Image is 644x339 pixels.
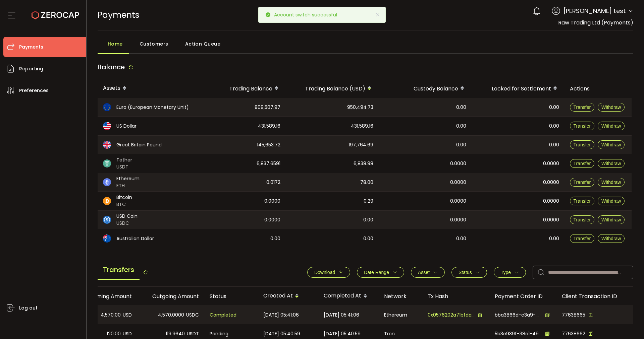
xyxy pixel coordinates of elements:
[549,122,559,130] span: 0.00
[354,160,373,167] span: 6,838.98
[264,216,280,224] span: 0.0000
[472,83,565,94] div: Locked for Settlement
[565,85,632,92] div: Actions
[140,37,168,51] span: Customers
[501,270,511,275] span: Type
[574,236,591,241] span: Transfer
[263,330,300,338] span: [DATE] 05:40:59
[570,140,595,149] button: Transfer
[257,160,280,167] span: 6,837.6591
[601,161,621,166] span: Withdraw
[314,270,335,275] span: Download
[264,197,280,205] span: 0.0000
[116,104,189,111] span: Euro (European Monetary Unit)
[98,9,140,21] span: Payments
[574,217,591,222] span: Transfer
[116,156,132,163] span: Tether
[98,83,202,94] div: Assets
[103,216,111,224] img: usdc_portfolio.svg
[598,178,625,187] button: Withdraw
[363,216,373,224] span: 0.00
[598,103,625,112] button: Withdraw
[601,123,621,129] span: Withdraw
[116,235,154,242] span: Australian Dollar
[324,311,359,319] span: [DATE] 05:41:06
[158,311,184,319] span: 4,570.0000
[598,122,625,130] button: Withdraw
[257,141,280,149] span: 145,653.72
[98,62,125,72] span: Balance
[103,141,111,149] img: gbp_portfolio.svg
[103,122,111,130] img: usd_portfolio.svg
[570,234,595,243] button: Transfer
[543,160,559,167] span: 0.0000
[258,290,318,302] div: Created At
[116,182,140,189] span: ETH
[610,307,644,339] iframe: Chat Widget
[574,123,591,129] span: Transfer
[19,64,43,74] span: Reporting
[428,312,475,319] span: 0x0576202a71bfda230451c98cfaf12a0305471f2b768cf24ae042b714254620a4
[601,180,621,185] span: Withdraw
[598,140,625,149] button: Withdraw
[598,159,625,168] button: Withdraw
[202,83,286,94] div: Trading Balance
[379,306,422,324] div: Ethereum
[255,104,280,111] span: 809,507.97
[348,141,373,149] span: 197,764.69
[116,163,132,171] span: USDT
[549,141,559,149] span: 0.00
[574,161,591,166] span: Transfer
[562,312,585,319] span: 77638665
[601,236,621,241] span: Withdraw
[116,220,138,227] span: USDC
[98,261,140,280] span: Transfers
[450,197,466,205] span: 0.0000
[489,292,556,300] div: Payment Order ID
[543,197,559,205] span: 0.0000
[360,179,373,186] span: 78.00
[263,311,299,319] span: [DATE] 05:41:06
[456,235,466,243] span: 0.00
[563,6,626,15] span: [PERSON_NAME] test
[103,103,111,111] img: eur_portfolio.svg
[574,105,591,110] span: Transfer
[598,215,625,224] button: Withdraw
[186,311,199,319] span: USDC
[108,37,123,51] span: Home
[123,330,132,338] span: USD
[210,311,236,319] span: Completed
[103,234,111,243] img: aud_portfolio.svg
[601,105,621,110] span: Withdraw
[495,330,542,337] span: 5b3e939f-38e1-4964-b766-461b49e134bb
[107,330,121,338] span: 120.00
[137,292,204,300] div: Outgoing Amount
[549,235,559,243] span: 0.00
[450,160,466,167] span: 0.0000
[450,179,466,186] span: 0.0000
[116,194,132,201] span: Bitcoin
[116,201,132,208] span: BTC
[123,311,132,319] span: USD
[363,235,373,243] span: 0.00
[270,235,280,243] span: 0.00
[116,141,162,148] span: Great Britain Pound
[598,197,625,205] button: Withdraw
[456,104,466,111] span: 0.00
[258,122,280,130] span: 431,589.16
[543,179,559,186] span: 0.0000
[450,216,466,224] span: 0.0000
[601,217,621,222] span: Withdraw
[324,330,361,338] span: [DATE] 05:40:59
[459,270,472,275] span: Status
[204,292,258,300] div: Status
[116,175,140,182] span: Ethereum
[570,103,595,112] button: Transfer
[574,198,591,204] span: Transfer
[570,178,595,187] button: Transfer
[543,216,559,224] span: 0.0000
[210,330,228,338] span: Pending
[574,142,591,147] span: Transfer
[598,234,625,243] button: Withdraw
